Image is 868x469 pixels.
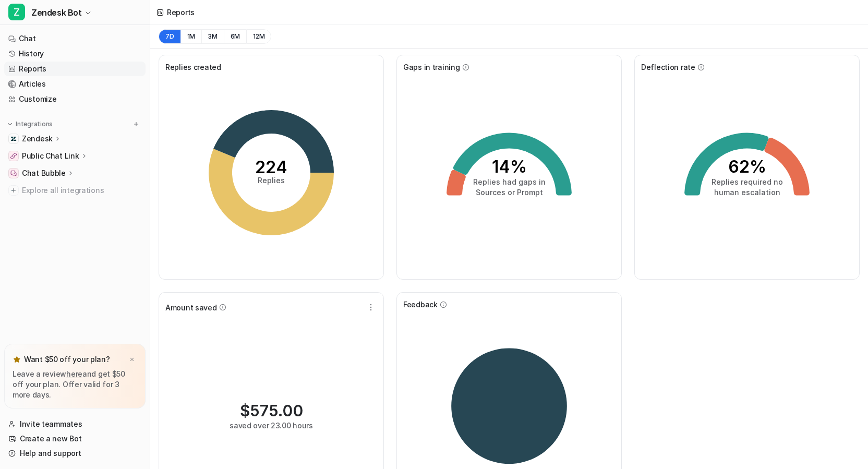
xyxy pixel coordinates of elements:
p: Zendesk [22,134,53,144]
img: x [129,356,135,363]
img: expand menu [6,121,14,128]
p: Chat Bubble [22,168,66,178]
span: Z [8,4,25,20]
button: 12M [246,29,271,44]
tspan: 14% [492,157,527,177]
tspan: Sources or Prompt [476,188,543,197]
a: Reports [4,62,146,76]
a: History [4,46,146,61]
a: here [66,369,82,378]
img: menu_add.svg [132,121,140,128]
span: 575.00 [250,401,303,420]
a: Help and support [4,446,146,461]
p: Leave a review and get $50 off your plan. Offer valid for 3 more days. [13,369,137,400]
div: saved over 23.00 hours [230,420,313,431]
img: Chat Bubble [10,170,17,176]
span: Zendesk Bot [31,5,82,20]
button: 6M [224,29,247,44]
a: Articles [4,77,146,91]
span: Explore all integrations [22,182,141,199]
a: Chat [4,31,146,46]
tspan: 224 [255,157,287,177]
img: explore all integrations [8,185,19,196]
span: Feedback [403,299,438,310]
button: Integrations [4,119,56,129]
button: 7D [159,29,180,44]
div: Reports [167,7,195,18]
div: $ [240,401,303,420]
span: Gaps in training [403,62,460,73]
tspan: human escalation [714,188,780,197]
span: Amount saved [165,302,217,313]
a: Customize [4,92,146,106]
tspan: Replies [258,176,285,185]
p: Want $50 off your plan? [24,354,110,365]
tspan: 62% [728,157,766,177]
tspan: Replies required no [712,177,783,186]
a: Invite teammates [4,417,146,431]
a: Explore all integrations [4,183,146,198]
span: Deflection rate [641,62,695,73]
a: Create a new Bot [4,431,146,446]
p: Public Chat Link [22,151,79,161]
button: 3M [201,29,224,44]
span: Replies created [165,62,221,73]
button: 1M [180,29,202,44]
img: Public Chat Link [10,153,17,159]
p: Integrations [16,120,53,128]
img: Zendesk [10,136,17,142]
img: star [13,355,21,364]
tspan: Replies had gaps in [473,177,546,186]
